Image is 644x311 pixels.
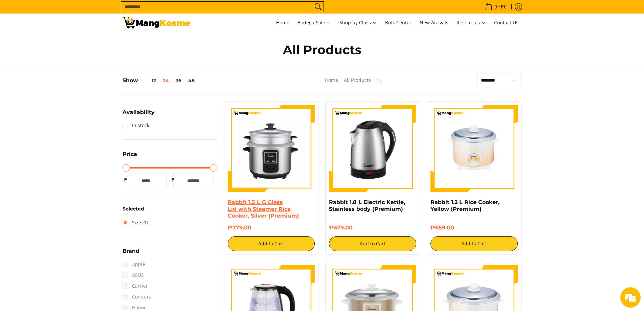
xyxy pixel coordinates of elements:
button: Add to Cart [228,236,315,251]
a: Home [325,77,338,83]
span: 1L [377,76,382,85]
a: In stock [123,120,149,131]
button: 36 [172,78,185,83]
button: Add to Cart [430,236,518,251]
nav: Breadcrumbs [280,76,427,91]
span: Contact Us [494,19,518,26]
a: Home [273,14,293,32]
span: ₱ [123,177,129,183]
span: Brand [123,248,139,254]
summary: Open [123,248,139,259]
summary: Open [123,110,155,120]
img: rabbit-1.2-liter-rice-cooker-yellow-full-view-mang-kosme [430,105,518,192]
button: 48 [185,78,198,83]
span: Carrier [123,281,148,291]
a: Bodega Sale [294,14,335,32]
h5: Show [123,77,198,84]
h6: ₱779.00 [228,224,315,231]
span: ASUS [123,270,144,281]
a: Size: 1L [123,217,149,228]
span: • [483,3,509,10]
button: Add to Cart [329,236,416,251]
a: Bulk Center [382,14,415,32]
button: 24 [159,78,172,83]
a: All Products [344,77,371,83]
span: 0 [493,4,498,9]
span: Price [123,152,137,157]
h6: ₱659.00 [430,224,518,231]
a: Rabbit 1.5 L G Glass Lid with Steamer Rice Cooker, Silver (Premium) [228,199,299,219]
a: New Arrivals [416,14,452,32]
h6: ₱479.00 [329,224,416,231]
span: Bodega Sale [297,19,331,27]
a: Rabbit 1.8 L Electric Kettle, Stainless body (Premium) [329,199,405,212]
span: Apple [123,259,145,270]
span: Shop by Class [339,19,377,27]
span: Resources [457,19,486,27]
a: Shop by Class [336,14,380,32]
span: Availability [123,110,155,115]
a: Rabbit 1.2 L Rice Cooker, Yellow (Premium) [430,199,499,212]
a: Contact Us [491,14,522,32]
span: New Arrivals [420,19,448,26]
h1: All Products [190,42,454,58]
span: ₱ [170,177,177,183]
img: https://mangkosme.com/products/rabbit-1-5-l-g-glass-lid-with-steamer-rice-cooker-silver-class-a [228,105,315,192]
button: Search [313,2,324,12]
a: Resources [453,14,489,32]
span: Bulk Center [385,19,412,26]
summary: Open [123,152,137,162]
span: ₱0 [500,4,508,9]
h6: Selected [123,206,217,212]
nav: Main Menu [197,14,522,32]
button: 12 [138,78,159,83]
img: All Products - Home Appliances Warehouse Sale l Mang Kosme 1L [123,17,190,28]
img: Rabbit 1.8 L Electric Kettle, Stainless body (Premium) [329,105,416,192]
span: Home [276,19,289,26]
span: Condura [123,291,152,302]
